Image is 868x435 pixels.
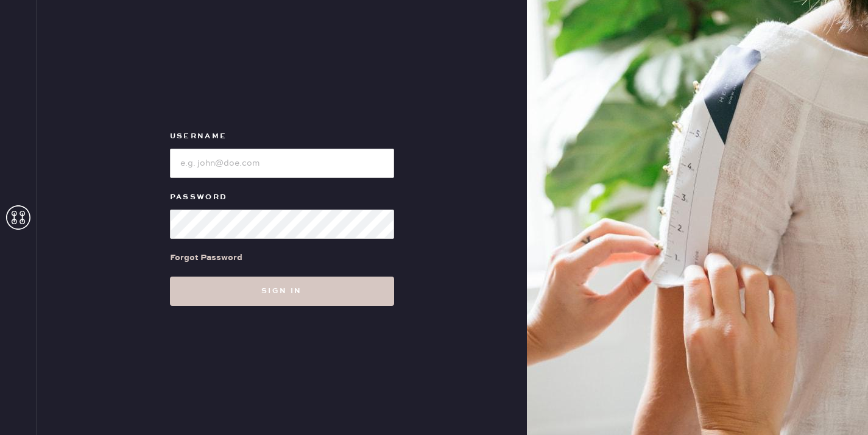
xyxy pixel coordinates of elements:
[170,277,394,306] button: Sign in
[170,239,242,277] a: Forgot Password
[170,149,394,178] input: e.g. john@doe.com
[170,251,242,264] div: Forgot Password
[170,190,394,205] label: Password
[170,129,394,144] label: Username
